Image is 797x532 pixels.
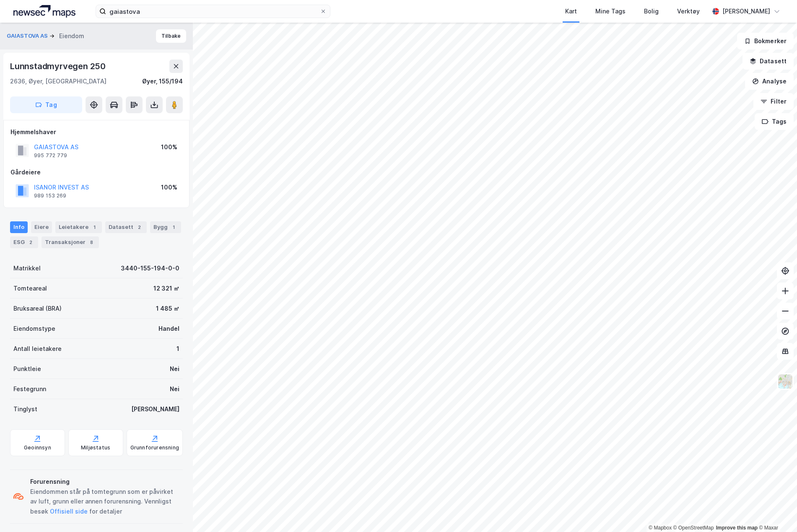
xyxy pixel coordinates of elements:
div: 2 [135,223,143,231]
div: Miljøstatus [81,444,110,451]
div: Tinglyst [13,404,37,414]
a: OpenStreetMap [673,525,714,531]
div: Handel [158,324,179,334]
button: Analyse [745,73,794,90]
div: Mine Tags [595,6,626,16]
div: Hjemmelshaver [10,127,182,137]
div: Nei [170,364,179,374]
img: Z [777,374,793,389]
div: 2636, Øyer, [GEOGRAPHIC_DATA] [10,76,106,86]
button: Datasett [742,53,794,70]
div: Matrikkel [13,263,41,273]
div: [PERSON_NAME] [722,6,770,16]
div: Tomteareal [13,283,47,293]
div: Grunnforurensning [130,444,179,451]
div: Lunnstadmyrvegen 250 [10,60,107,73]
button: Tilbake [156,29,186,43]
div: Nei [170,384,179,394]
div: Antall leietakere [13,344,62,354]
div: Bygg [150,221,181,233]
div: Leietakere [55,221,102,233]
div: Øyer, 155/194 [142,76,183,86]
div: 100% [161,142,177,152]
div: Verktøy [677,6,700,16]
div: 100% [161,182,177,192]
div: Gårdeiere [10,167,182,177]
div: Datasett [105,221,147,233]
div: Info [10,221,28,233]
button: GAIASTOVA AS [7,32,49,40]
img: logo.a4113a55bc3d86da70a041830d287a7e.svg [13,5,75,18]
div: 3440-155-194-0-0 [121,263,179,273]
div: Eiere [31,221,52,233]
div: 12 321 ㎡ [153,283,179,293]
div: 8 [87,238,96,247]
button: Bokmerker [737,33,794,49]
input: Søk på adresse, matrikkel, gårdeiere, leietakere eller personer [106,5,320,18]
div: Eiendommen står på tomtegrunn som er påvirket av luft, grunn eller annen forurensning. Vennligst ... [30,487,179,517]
button: Tag [10,96,82,113]
div: ESG [10,236,38,248]
div: Bruksareal (BRA) [13,304,62,314]
iframe: Chat Widget [755,492,797,532]
div: Punktleie [13,364,41,374]
div: Kart [565,6,577,16]
div: Forurensning [30,477,179,487]
div: 995 772 779 [34,152,67,159]
button: Filter [753,93,794,110]
div: Eiendom [59,31,84,41]
div: [PERSON_NAME] [131,404,179,414]
div: Festegrunn [13,384,46,394]
div: 1 [90,223,99,231]
div: 1 [169,223,178,231]
a: Improve this map [716,525,758,531]
div: 1 485 ㎡ [156,304,179,314]
div: 2 [26,238,35,247]
a: Mapbox [649,525,672,531]
div: 1 [177,344,179,354]
div: Eiendomstype [13,324,55,334]
div: Kontrollprogram for chat [755,492,797,532]
div: 989 153 269 [34,192,66,199]
div: Transaksjoner [42,236,99,248]
button: Tags [755,113,794,130]
div: Geoinnsyn [24,444,51,451]
div: Bolig [644,6,659,16]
